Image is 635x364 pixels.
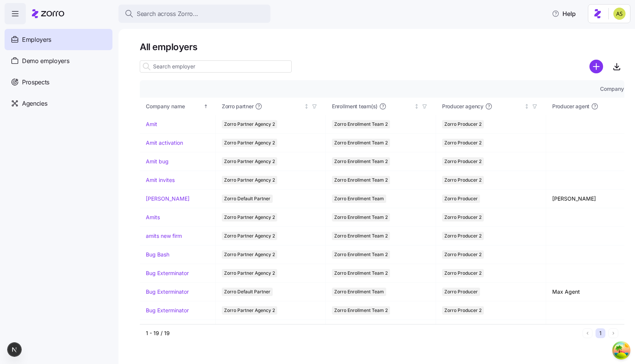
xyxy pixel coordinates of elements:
[224,232,275,240] span: Zorro Partner Agency 2
[596,328,605,338] button: 1
[216,98,326,115] th: Zorro partnerNot sorted
[5,71,112,93] a: Prospects
[552,103,589,110] span: Producer agent
[146,251,169,258] a: Bug Bash
[22,35,51,44] span: Employers
[334,139,388,147] span: Zorro Enrollment Team 2
[146,288,189,296] a: Bug Exterminator
[546,6,582,21] button: Help
[146,329,580,337] div: 1 - 19 / 19
[444,195,478,203] span: Zorro Producer
[444,139,482,147] span: Zorro Producer 2
[304,104,309,109] div: Not sorted
[444,269,482,277] span: Zorro Producer 2
[118,5,270,23] button: Search across Zorro...
[222,103,253,110] span: Zorro partner
[22,99,47,108] span: Agencies
[137,9,198,19] span: Search across Zorro...
[146,102,202,111] div: Company name
[146,232,182,240] a: amits new firm
[22,78,49,87] span: Prospects
[444,120,482,128] span: Zorro Producer 2
[334,232,388,240] span: Zorro Enrollment Team 2
[22,56,70,66] span: Demo employers
[524,104,529,109] div: Not sorted
[224,250,275,259] span: Zorro Partner Agency 2
[332,103,378,110] span: Enrollment team(s)
[442,103,483,110] span: Producer agency
[444,232,482,240] span: Zorro Producer 2
[224,306,275,315] span: Zorro Partner Agency 2
[414,104,419,109] div: Not sorted
[146,195,190,203] a: [PERSON_NAME]
[146,307,189,314] a: Bug Exterminator
[326,98,436,115] th: Enrollment team(s)Not sorted
[583,328,592,338] button: Previous page
[444,288,478,296] span: Zorro Producer
[146,269,189,277] a: Bug Exterminator
[224,269,275,277] span: Zorro Partner Agency 2
[444,213,482,222] span: Zorro Producer 2
[552,9,576,18] span: Help
[444,306,482,315] span: Zorro Producer 2
[608,328,618,338] button: Next page
[224,176,275,184] span: Zorro Partner Agency 2
[334,213,388,222] span: Zorro Enrollment Team 2
[140,41,624,53] h1: All employers
[334,195,384,203] span: Zorro Enrollment Team
[146,158,169,165] a: Amit bug
[224,120,275,128] span: Zorro Partner Agency 2
[224,213,275,222] span: Zorro Partner Agency 2
[5,93,112,114] a: Agencies
[613,8,626,20] img: 2a591ca43c48773f1b6ab43d7a2c8ce9
[436,98,546,115] th: Producer agencyNot sorted
[224,157,275,166] span: Zorro Partner Agency 2
[224,139,275,147] span: Zorro Partner Agency 2
[146,139,183,147] a: Amit activation
[203,104,209,109] div: Sorted ascending
[444,176,482,184] span: Zorro Producer 2
[334,288,384,296] span: Zorro Enrollment Team
[444,250,482,259] span: Zorro Producer 2
[146,176,175,184] a: Amit invites
[146,120,157,128] a: Amit
[140,60,292,73] input: Search employer
[334,250,388,259] span: Zorro Enrollment Team 2
[334,176,388,184] span: Zorro Enrollment Team 2
[334,306,388,315] span: Zorro Enrollment Team 2
[334,120,388,128] span: Zorro Enrollment Team 2
[614,343,629,358] button: Open Tanstack query devtools
[334,269,388,277] span: Zorro Enrollment Team 2
[334,157,388,166] span: Zorro Enrollment Team 2
[5,29,112,50] a: Employers
[5,50,112,71] a: Demo employers
[224,288,270,296] span: Zorro Default Partner
[444,157,482,166] span: Zorro Producer 2
[224,195,270,203] span: Zorro Default Partner
[146,214,160,221] a: Amits
[589,60,603,73] svg: add icon
[140,98,216,115] th: Company nameSorted ascending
